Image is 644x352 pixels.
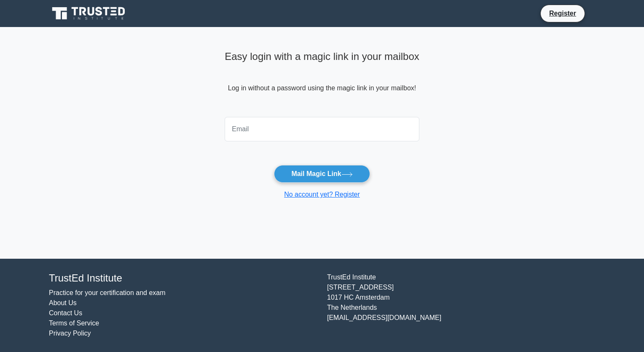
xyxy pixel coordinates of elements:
a: Contact Us [49,309,82,317]
a: No account yet? Register [284,191,360,198]
a: Privacy Policy [49,330,91,337]
input: Email [225,117,419,141]
h4: TrustEd Institute [49,272,317,284]
a: Terms of Service [49,320,99,327]
button: Mail Magic Link [274,165,370,183]
h4: Easy login with a magic link in your mailbox [225,51,419,63]
div: TrustEd Institute [STREET_ADDRESS] 1017 HC Amsterdam The Netherlands [EMAIL_ADDRESS][DOMAIN_NAME] [322,272,600,338]
a: Register [544,8,581,19]
div: Log in without a password using the magic link in your mailbox! [225,47,419,114]
a: Practice for your certification and exam [49,289,166,296]
a: About Us [49,299,77,306]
